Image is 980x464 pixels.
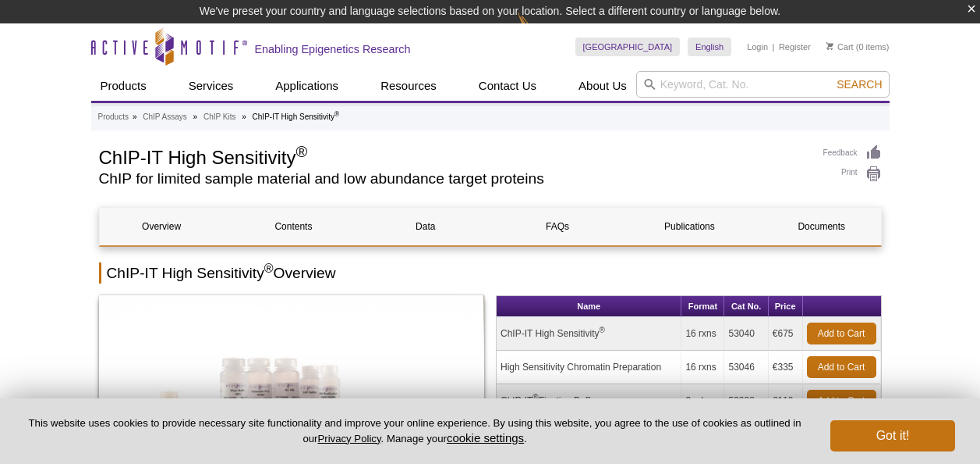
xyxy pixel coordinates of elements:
a: Services [179,71,243,101]
a: Overview [100,208,224,245]
button: cookie settings [447,431,524,444]
td: 16 rxns [681,351,724,384]
a: English [688,37,731,56]
td: €675 [769,317,803,351]
th: Price [769,296,803,317]
a: Privacy Policy [317,433,380,444]
li: ChIP-IT High Sensitivity [253,112,340,121]
li: » [193,112,198,121]
input: Keyword, Cat. No. [636,71,890,98]
li: » [133,112,137,121]
a: Products [91,71,156,101]
a: Register [779,41,811,52]
a: Applications [266,71,348,101]
td: 3 ml [681,384,724,418]
h1: ChIP-IT High Sensitivity [99,145,808,168]
a: Print [823,166,882,183]
li: | [773,37,775,56]
h2: Enabling Epigenetics Research [255,42,411,56]
button: Got it! [830,420,955,452]
a: Add to Cart [807,390,876,412]
img: Change Here [518,12,559,48]
a: ChIP Assays [143,110,187,124]
a: Add to Cart [807,356,876,378]
a: Data [363,208,487,245]
sup: ® [600,326,605,334]
td: 16 rxns [681,317,724,351]
td: ChIP-IT High Sensitivity [497,317,681,351]
td: €335 [769,351,803,384]
a: Feedback [823,145,882,162]
sup: ® [264,262,274,275]
a: [GEOGRAPHIC_DATA] [575,37,681,56]
li: » [242,112,246,121]
span: Search [837,78,882,91]
h2: ChIP for limited sample material and low abundance target proteins [99,172,808,186]
a: Products [98,110,129,124]
td: €110 [769,384,803,418]
sup: ® [334,110,339,118]
h2: ChIP-IT High Sensitivity Overview [99,262,882,284]
a: Cart [826,41,854,52]
a: Add to Cart [807,323,876,344]
a: ChIP Kits [203,110,236,124]
a: Documents [759,208,883,245]
li: (0 items) [826,37,890,56]
a: Contact Us [469,71,546,101]
a: Resources [371,71,446,101]
a: Publications [628,208,752,245]
sup: ® [532,393,538,402]
button: Search [832,77,886,91]
th: Format [681,296,724,317]
sup: ® [295,143,307,160]
a: Login [747,41,768,52]
th: Name [497,296,681,317]
td: 53038 [724,384,768,418]
td: ChIP-IT Fixation Buffer [497,384,681,418]
td: 53046 [724,351,768,384]
p: This website uses cookies to provide necessary site functionality and improve your online experie... [25,416,805,446]
td: High Sensitivity Chromatin Preparation [497,351,681,384]
td: 53040 [724,317,768,351]
a: FAQs [495,208,619,245]
th: Cat No. [724,296,768,317]
img: Your Cart [826,42,833,50]
a: About Us [569,71,636,101]
a: Contents [232,208,356,245]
